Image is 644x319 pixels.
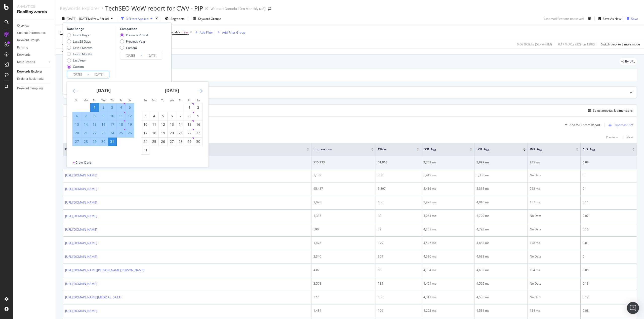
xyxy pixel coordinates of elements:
[117,122,125,127] div: 18
[625,15,638,23] button: Save
[150,122,158,127] div: 11
[117,113,125,118] div: 11
[194,131,203,136] div: 23
[17,52,52,57] a: Keywords
[378,254,419,259] div: 369
[65,295,122,300] a: [URL][DOMAIN_NAME][MEDICAL_DATA]
[313,254,374,259] div: 2,340
[530,200,578,205] div: 137 ms
[117,129,126,137] td: Selected. Friday, July 25, 2025
[108,139,116,144] div: 31
[108,129,117,137] td: Selected. Thursday, July 24, 2025
[99,137,108,146] td: Selected. Wednesday, July 30, 2025
[313,227,374,232] div: 590
[60,6,99,11] div: Keywords Explorer
[313,268,374,272] div: 436
[73,58,86,62] div: Last Year
[184,29,189,36] span: Yes
[159,112,168,120] td: Choose Tuesday, August 5, 2025 as your check-in date. It’s available.
[168,139,176,144] div: 27
[586,108,633,114] button: Select metrics & dimensions
[73,39,91,44] div: Last 28 Days
[126,122,134,127] div: 19
[65,268,144,273] a: [URL][DOMAIN_NAME][PERSON_NAME][PERSON_NAME]
[126,131,134,136] div: 26
[99,120,108,129] td: Selected. Wednesday, July 16, 2025
[530,186,578,191] div: 763 ms
[168,129,176,137] td: Choose Wednesday, August 20, 2025 as your check-in date. It’s available.
[168,113,176,118] div: 6
[141,146,150,154] td: Choose Sunday, August 31, 2025 as your check-in date. It’s available.
[530,173,578,177] div: No Data
[17,86,52,91] a: Keyword Sampling
[517,42,552,46] div: 0.66 % Clicks ( 52K on 8M )
[378,214,419,218] div: 92
[65,200,97,205] a: [URL][DOMAIN_NAME]
[89,17,109,21] span: vs Prev. Period
[90,122,99,127] div: 15
[176,129,185,137] td: Choose Thursday, August 21, 2025 as your check-in date. It’s available.
[126,17,148,21] div: 3 Filters Applied
[60,30,71,34] span: Full URL
[626,135,633,139] div: Next
[530,254,578,259] div: No Data
[90,129,99,137] td: Selected. Tuesday, July 22, 2025
[583,186,635,191] div: 0
[423,200,472,205] div: 3,978 ms
[378,200,419,205] div: 106
[65,227,97,232] a: [URL][DOMAIN_NAME]
[99,131,108,136] div: 23
[601,42,640,46] div: Switch back to Simple mode
[168,120,176,129] td: Choose Wednesday, August 13, 2025 as your check-in date. It’s available.
[176,113,185,118] div: 7
[65,281,97,286] a: [URL][DOMAIN_NAME]
[17,45,52,50] a: Ranking
[188,98,191,102] small: Fr
[163,15,187,23] button: Segments
[378,160,419,165] div: 51,963
[73,122,81,127] div: 13
[141,137,150,146] td: Choose Sunday, August 24, 2025 as your check-in date. It’s available.
[159,131,167,136] div: 19
[126,105,134,110] div: 5
[117,103,126,112] td: Selected. Friday, July 4, 2025
[619,58,637,65] div: legacy label
[99,103,108,112] td: Selected. Wednesday, July 2, 2025
[558,42,595,46] div: 0.17 % URLs ( 229 on 128K )
[154,16,159,21] div: times
[313,147,364,152] span: Impressions
[67,27,115,31] div: Date Range
[159,137,168,146] td: Choose Tuesday, August 26, 2025 as your check-in date. It’s available.
[90,105,99,110] div: 1
[17,52,30,57] div: Keywords
[17,38,39,43] div: Keyword Groups
[117,120,126,129] td: Selected. Friday, July 18, 2025
[82,131,90,136] div: 21
[120,27,164,31] div: Comparison
[176,112,185,120] td: Choose Thursday, August 7, 2025 as your check-in date. It’s available.
[185,122,194,127] div: 15
[476,227,526,232] div: 4,728 ms
[150,120,159,129] td: Choose Monday, August 11, 2025 as your check-in date. It’s available.
[181,30,183,34] span: =
[108,105,116,110] div: 3
[75,98,78,102] small: Su
[423,214,472,218] div: 4,064 ms
[570,123,600,126] div: Add to Custom Report
[161,98,165,102] small: Tu
[159,129,168,137] td: Choose Tuesday, August 19, 2025 as your check-in date. It’s available.
[150,113,158,118] div: 4
[17,59,47,65] a: More Reports
[176,122,185,127] div: 14
[144,98,147,102] small: Su
[67,46,93,50] div: Last 3 Months
[65,173,97,178] a: [URL][DOMAIN_NAME]
[313,214,374,218] div: 1,337
[60,15,115,23] button: [DATE] - [DATE]vsPrev. Period
[583,200,635,205] div: 0.11
[65,186,97,192] a: [URL][DOMAIN_NAME]
[150,112,159,120] td: Choose Monday, August 4, 2025 as your check-in date. It’s available.
[193,29,213,35] button: Add Filter
[603,17,621,21] div: Save As New
[67,65,93,69] div: Custom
